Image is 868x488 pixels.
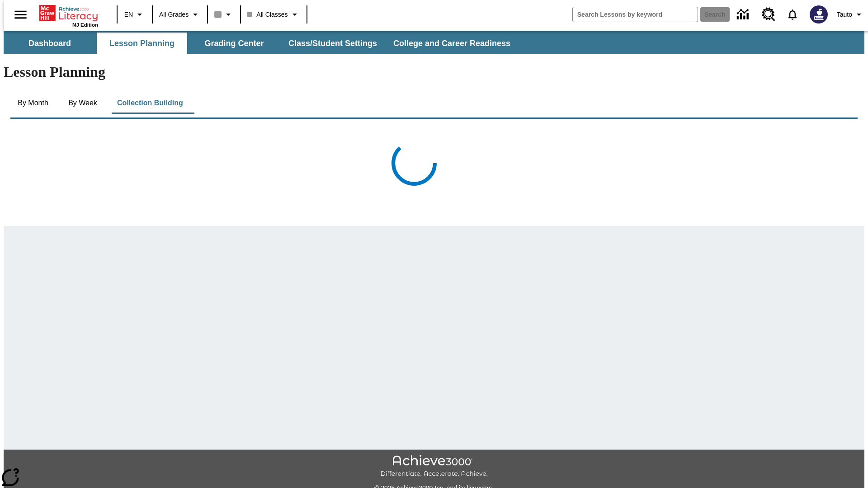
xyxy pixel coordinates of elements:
[5,33,95,54] button: Dashboard
[7,1,34,28] button: Open side menu
[39,3,98,28] div: Home
[781,3,804,26] a: Notifications
[4,31,864,54] div: SubNavbar
[189,33,279,54] button: Grading Center
[39,4,98,22] a: Home
[120,6,149,23] button: Language: EN, Select a language
[110,92,190,114] button: Collection Building
[4,33,519,54] div: SubNavbar
[72,22,98,28] span: NJ Edition
[97,33,187,54] button: Lesson Planning
[731,2,756,27] a: Data Center
[247,10,288,19] span: All Classes
[804,3,833,26] button: Select a new avatar
[810,5,828,23] img: Avatar
[573,7,698,22] input: search field
[10,92,56,114] button: By Month
[156,6,204,23] button: Grade: All Grades, Select a grade
[124,10,133,19] span: EN
[244,6,303,23] button: Class: All Classes, Select your class
[159,10,189,19] span: All Grades
[386,33,518,54] button: College and Career Readiness
[60,92,105,114] button: By Week
[837,10,852,19] span: Tauto
[281,33,384,54] button: Class/Student Settings
[756,2,781,27] a: Resource Center, Will open in new tab
[833,6,868,23] button: Profile/Settings
[4,64,864,80] h1: Lesson Planning
[380,455,488,478] img: Achieve3000 Differentiate Accelerate Achieve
